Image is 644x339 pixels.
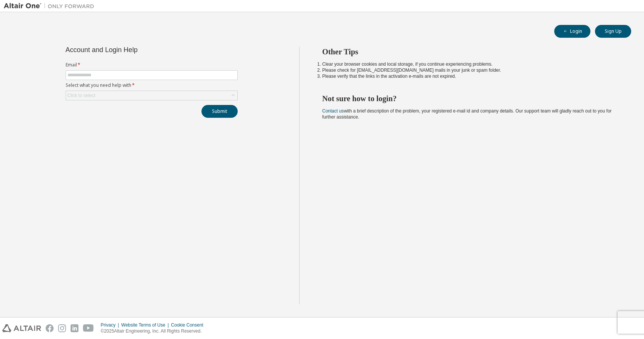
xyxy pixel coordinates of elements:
img: linkedin.svg [71,324,78,332]
li: Please verify that the links in the activation e-mails are not expired. [322,73,618,79]
h2: Not sure how to login? [322,94,618,103]
span: with a brief description of the problem, your registered e-mail id and company details. Our suppo... [322,108,612,120]
img: altair_logo.svg [2,324,41,332]
div: Click to select [66,91,237,100]
img: Altair One [4,2,98,10]
a: Contact us [322,108,344,114]
div: Cookie Consent [171,322,207,328]
img: facebook.svg [46,324,54,332]
div: Account and Login Help [66,47,203,53]
h2: Other Tips [322,47,618,57]
li: Clear your browser cookies and local storage, if you continue experiencing problems. [322,61,618,67]
button: Submit [201,105,238,118]
button: Sign Up [595,25,631,38]
li: Please check for [EMAIL_ADDRESS][DOMAIN_NAME] mails in your junk or spam folder. [322,67,618,73]
p: © 2025 Altair Engineering, Inc. All Rights Reserved. [101,328,208,334]
img: instagram.svg [58,324,66,332]
div: Privacy [101,322,121,328]
button: Login [554,25,590,38]
img: youtube.svg [83,324,94,332]
div: Click to select [68,92,95,99]
label: Select what you need help with [66,82,238,88]
label: Email [66,62,238,68]
div: Website Terms of Use [121,322,171,328]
